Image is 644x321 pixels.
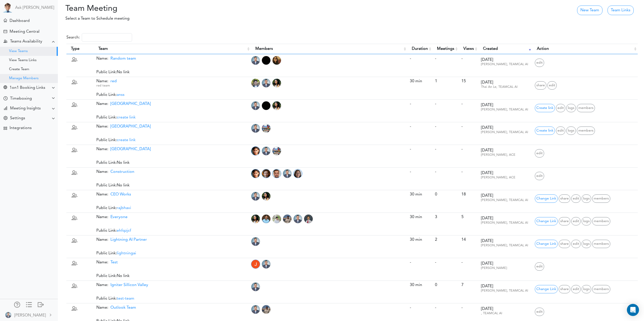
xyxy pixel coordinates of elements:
span: Private [71,103,77,109]
span: Edit Public link for Team Calendar [535,240,558,248]
span: Private [71,171,77,177]
div: 3 [435,215,456,220]
small: [PERSON_NAME], TEAMCAL AI [481,63,528,66]
div: [DATE] [481,148,530,157]
div: Create Team [9,68,29,71]
a: [PERSON_NAME] [1,309,57,320]
span: Team Details [582,194,591,203]
div: - [435,170,456,174]
img: Jagi Singh/jagik22@gmail.com - Employee [262,56,271,65]
div: Meeting Insights [10,106,41,111]
img: Raj Lal/raj@teamcalendar.ai - Founder/CEO (External) [283,169,292,178]
div: - [461,56,476,61]
a: anss [117,93,125,97]
div: - [435,305,456,310]
span: Edit Team [535,308,544,316]
small: [PERSON_NAME], ACE [481,176,515,179]
span: Team Details [582,240,591,248]
div: Public Link: [96,170,248,188]
div: 30 min [410,283,430,288]
img: Bhavi Patel/bhavi@teamcalendar.ai - Software Engineer [262,192,271,201]
div: 30 min [410,79,430,84]
img: Tora jlal/torajlal@gmail.com - Tester (External) [272,146,281,155]
div: Public Link: [96,56,248,75]
div: - [410,102,430,106]
span: Random team [108,57,136,61]
th: Team: activate to sort column ascending [94,44,251,54]
div: 5 [461,215,476,220]
div: Create Meeting [4,30,7,33]
img: Alex Rosalind/alexrosalind.ai@gmail.com - Business Intelligence Analyst [293,169,302,178]
span: Name: [96,238,147,242]
div: - [410,56,430,61]
span: Edit Public link for Team Calendar [535,285,558,293]
div: Public Link: [96,283,248,301]
span: Name: [96,125,151,129]
img: Tora jlal/torajlal@gmail.com - Tester [262,124,271,133]
span: change member [592,240,610,248]
th: Type [66,44,94,54]
div: 2 [435,237,456,242]
div: Public Link: [96,192,248,211]
p: Select a Team to Schedule meeting [62,16,472,22]
div: Manage Members [9,77,38,80]
span: Private [71,194,77,200]
span: Edit Team [535,262,544,271]
a: Team Links [608,6,634,15]
div: 18 [461,192,476,197]
span: Edit Team [556,127,565,135]
div: Public Link: [96,124,248,143]
span: Private [71,58,77,64]
a: lightningai [117,251,136,255]
div: 0 [435,192,456,197]
h2: Team Meeting [58,4,248,14]
img: Raj Lal/raj@teamcalendar.ai - Founder/CEO [251,237,260,246]
span: red [108,79,117,83]
span: Team Details [582,285,591,293]
span: [GEOGRAPHIC_DATA] [108,125,151,129]
span: Name: [96,79,117,83]
small: [PERSON_NAME], TEAMCAL AI [481,221,528,224]
a: New Team [577,6,602,15]
div: [DATE] [481,193,530,202]
div: 1on1 Booking Links [10,86,45,90]
span: Igniter Sillicon Valley [108,283,148,287]
span: No link for Team Calendar [117,70,130,74]
div: 30 min [410,237,430,242]
div: [DATE] [481,307,530,315]
a: ehfqzjcf [117,229,131,233]
img: Raj Lal/raj@teamcalendar.ai - Founder/CEO (External) [262,260,271,269]
div: 0 [435,283,456,288]
small: [PERSON_NAME], ACE [481,153,515,156]
small: [PERSON_NAME], TEAMCAL AI [481,108,528,111]
span: Name: [96,57,136,61]
div: Meeting Central [10,29,39,34]
small: [PERSON_NAME] [481,266,507,270]
span: Name: [96,147,151,151]
img: Andrew Black/andrewblack.ai@gmail.com - Sales Head [272,169,281,178]
img: Raj Lal/raj@teamcalendar.ai - Founder/CEO [293,214,302,223]
div: Show only icons [26,302,32,307]
a: Change side menu [26,302,32,309]
th: Duration: activate to sort column ascending [407,44,432,54]
th: Meetings: activate to sort column ascending [432,44,459,54]
div: Meeting Dashboard [4,19,7,22]
img: Bhavi Patel/bhavi@teamcalendar.ai - Software Engineer [251,214,260,223]
div: Log out [38,302,44,307]
div: 7 [461,283,476,288]
img: Vidya P/vidyapamidi1608@gmail.com - Employee [272,56,281,65]
span: No link for Team Calendar [117,274,130,278]
img: SYED AFNANUDDIN/syedafna@buffalo.edu - INFORMATION SECURITY ANALYST [262,214,271,223]
span: Everyone [108,215,128,219]
span: Edit Team [547,81,557,90]
span: Edit Team [535,149,544,157]
div: Integrations [10,126,32,131]
small: Thai An Le, TEAMCAL AI [481,85,517,89]
div: Public Link: [96,215,248,233]
a: rajbhavi [117,206,131,210]
small: [PERSON_NAME], TEAMCAL AI [481,131,528,134]
span: Private [71,81,77,87]
span: Edit Public link for Team Calendar [535,217,558,225]
span: Lightning AI Partner [108,238,147,242]
img: Raj Lal/raj@teamcalendar.ai - Founder/CEO [262,78,271,88]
